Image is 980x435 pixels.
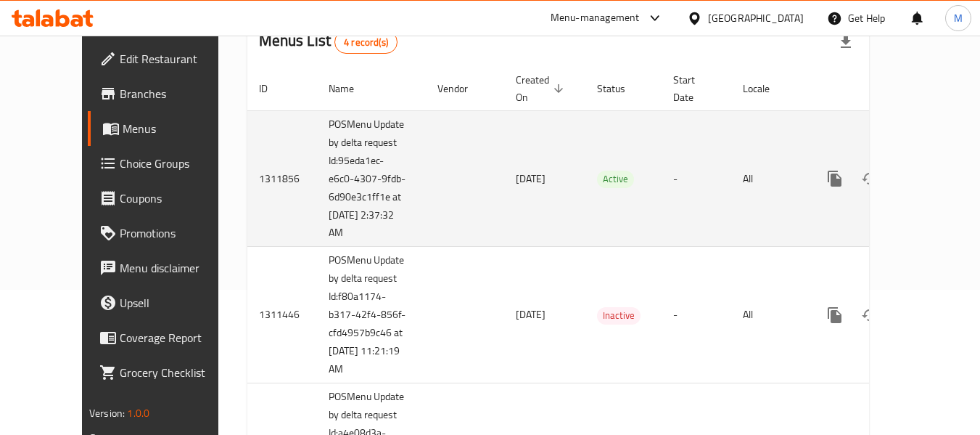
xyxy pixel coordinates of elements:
[743,80,788,97] span: Locale
[329,80,373,97] span: Name
[597,307,641,325] div: Inactive
[516,305,545,324] span: [DATE]
[88,355,246,390] a: Grocery Checklist
[120,85,234,102] span: Branches
[127,404,149,423] span: 1.0.0
[88,181,246,216] a: Coupons
[317,110,426,247] td: POSMenu Update by delta request Id:95eda1ec-e6c0-4307-9fdb-6d90e3c1ff1e at [DATE] 2:37:32 AM
[662,110,731,247] td: -
[516,169,545,188] span: [DATE]
[88,111,246,146] a: Menus
[120,329,234,346] span: Coverage Report
[317,247,426,383] td: POSMenu Update by delta request Id:f80a1174-b317-42f4-856f-cfd4957b9c46 at [DATE] 11:21:19 AM
[120,155,234,172] span: Choice Groups
[597,171,634,187] span: Active
[120,364,234,381] span: Grocery Checklist
[806,67,968,111] th: Actions
[88,285,246,320] a: Upsell
[88,251,246,285] a: Menu disclaimer
[247,110,317,247] td: 1311856
[88,41,246,76] a: Edit Restaurant
[852,161,887,196] button: Change Status
[88,76,246,111] a: Branches
[551,9,640,27] div: Menu-management
[597,171,634,188] div: Active
[259,80,287,97] span: ID
[731,247,806,383] td: All
[120,294,234,312] span: Upsell
[120,259,234,277] span: Menu disclaimer
[88,320,246,355] a: Coverage Report
[597,307,641,324] span: Inactive
[120,50,234,68] span: Edit Restaurant
[516,71,568,106] span: Created On
[818,161,852,196] button: more
[335,36,397,49] span: 4 record(s)
[708,10,804,26] div: [GEOGRAPHIC_DATA]
[88,146,246,181] a: Choice Groups
[437,80,487,97] span: Vendor
[818,298,852,333] button: more
[954,10,963,26] span: M
[334,31,398,54] div: Total records count
[662,247,731,383] td: -
[247,247,317,383] td: 1311446
[88,216,246,251] a: Promotions
[731,110,806,247] td: All
[89,404,125,423] span: Version:
[597,80,644,97] span: Status
[673,71,714,106] span: Start Date
[259,30,398,54] h2: Menus List
[123,120,234,137] span: Menus
[852,298,887,333] button: Change Status
[120,224,234,242] span: Promotions
[120,190,234,207] span: Coupons
[828,25,863,60] div: Export file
